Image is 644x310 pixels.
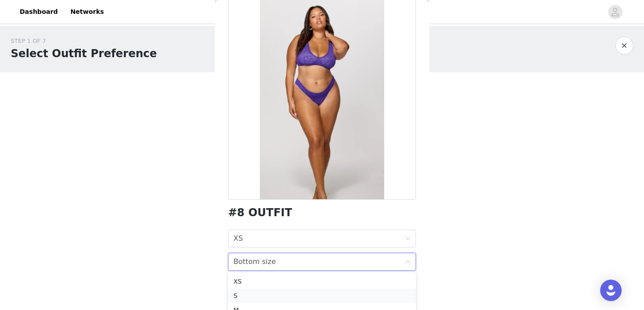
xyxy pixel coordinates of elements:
[233,230,243,247] div: XS
[600,280,622,301] div: Open Intercom Messenger
[233,253,276,270] div: Bottom size
[233,276,411,286] div: XS
[65,2,109,22] a: Networks
[405,236,411,242] i: icon: down
[14,2,63,22] a: Dashboard
[11,46,157,62] h1: Select Outfit Preference
[11,37,157,46] div: STEP 1 OF 7
[611,5,619,19] div: avatar
[233,291,411,301] div: S
[405,259,411,265] i: icon: down
[228,207,292,219] h1: #8 OUTFIT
